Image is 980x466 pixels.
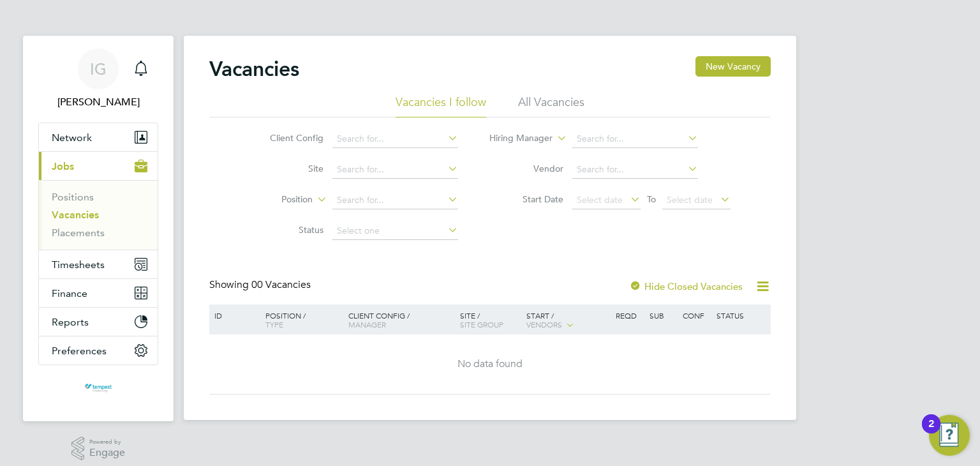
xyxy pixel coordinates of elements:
[52,209,99,221] a: Vacancies
[490,163,563,174] label: Vendor
[239,193,313,206] label: Position
[250,132,323,144] label: Client Config
[667,194,713,206] span: Select date
[39,152,158,180] button: Jobs
[332,192,458,209] input: Search for...
[209,56,299,82] h2: Vacancies
[89,447,125,458] span: Engage
[490,193,563,205] label: Start Date
[39,250,158,278] button: Timesheets
[348,319,386,329] span: Manager
[250,163,323,174] label: Site
[52,345,107,357] span: Preferences
[629,280,743,292] label: Hide Closed Vacancies
[256,304,345,335] div: Position /
[90,61,107,77] span: IG
[457,304,524,335] div: Site /
[713,304,769,326] div: Status
[39,279,158,307] button: Finance
[39,308,158,336] button: Reports
[526,319,562,329] span: Vendors
[572,130,698,148] input: Search for...
[38,94,158,110] span: Imre Gyori
[460,319,503,329] span: Site Group
[646,304,679,326] div: Sub
[523,304,612,336] div: Start /
[52,132,92,144] span: Network
[52,259,105,271] span: Timesheets
[695,56,771,77] button: New Vacancy
[572,161,698,179] input: Search for...
[52,227,105,239] a: Placements
[518,94,584,117] li: All Vacancies
[89,437,125,447] span: Powered by
[929,415,970,456] button: Open Resource Center, 2 new notifications
[928,424,934,440] div: 2
[23,36,174,421] nav: Main navigation
[39,180,158,250] div: Jobs
[265,319,283,329] span: Type
[52,287,87,299] span: Finance
[211,357,769,371] div: No data found
[52,316,89,328] span: Reports
[52,191,94,203] a: Positions
[679,304,713,326] div: Conf
[52,160,74,172] span: Jobs
[577,194,623,206] span: Select date
[643,191,660,207] span: To
[71,437,126,461] a: Powered byEngage
[209,278,313,292] div: Showing
[38,378,158,398] a: Go to home page
[479,132,553,145] label: Hiring Manager
[84,378,112,398] img: tempestresourcing-logo-retina.png
[332,130,458,148] input: Search for...
[38,49,158,110] a: IG[PERSON_NAME]
[250,224,323,236] label: Status
[251,278,311,291] span: 00 Vacancies
[39,336,158,365] button: Preferences
[332,161,458,179] input: Search for...
[211,304,256,326] div: ID
[612,304,646,326] div: Reqd
[396,94,486,117] li: Vacancies I follow
[39,123,158,151] button: Network
[345,304,457,335] div: Client Config /
[332,222,458,240] input: Select one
